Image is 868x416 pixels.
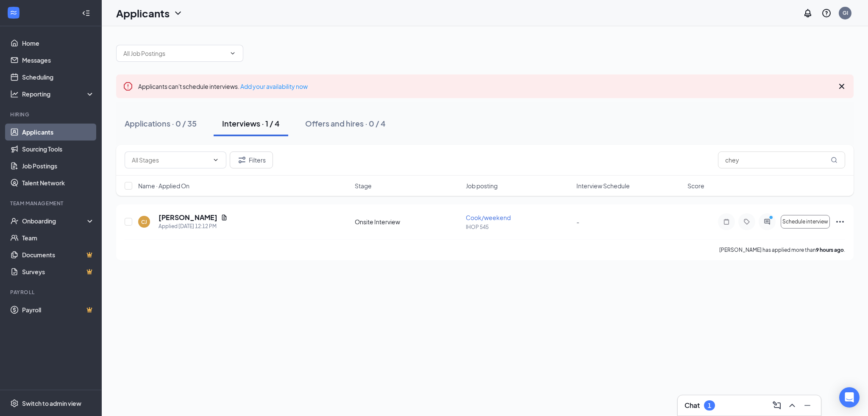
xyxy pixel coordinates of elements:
[237,155,247,165] svg: Filter
[221,214,228,221] svg: Document
[782,219,828,225] span: Schedule interview
[116,6,170,20] h1: Applicants
[801,399,814,412] button: Minimize
[719,246,845,253] p: [PERSON_NAME] has applied more than .
[240,83,308,90] a: Add your availability now
[159,213,217,222] h5: [PERSON_NAME]
[222,118,280,129] div: Interviews · 1 / 4
[9,8,18,17] svg: WorkstreamLogo
[229,50,236,57] svg: ChevronDown
[22,246,95,263] a: DocumentsCrown
[22,141,95,157] a: Sourcing Tools
[123,81,133,91] svg: Error
[770,399,784,412] button: ComposeMessage
[10,399,19,408] svg: Settings
[10,289,93,296] div: Payroll
[687,182,704,190] span: Score
[718,152,845,168] input: Search in interviews
[10,111,93,118] div: Hiring
[22,263,95,280] a: SurveysCrown
[821,8,832,18] svg: QuestionInfo
[843,9,848,17] div: GI
[22,35,95,52] a: Home
[839,387,860,408] div: Open Intercom Messenger
[22,69,95,85] a: Scheduling
[125,118,197,129] div: Applications · 0 / 35
[831,157,837,163] svg: MagnifyingGlass
[762,218,772,225] svg: ActiveChat
[123,49,226,58] input: All Job Postings
[10,217,19,225] svg: UserCheck
[212,157,219,163] svg: ChevronDown
[355,218,461,226] div: Onsite Interview
[803,8,813,18] svg: Notifications
[835,217,845,227] svg: Ellipses
[837,81,847,91] svg: Cross
[816,247,844,253] b: 9 hours ago
[787,400,797,410] svg: ChevronUp
[767,215,777,222] svg: PrimaryDot
[141,218,147,226] div: CJ
[10,200,93,207] div: Team Management
[132,155,209,165] input: All Stages
[22,52,95,69] a: Messages
[159,222,228,231] div: Applied [DATE] 12:12 PM
[305,118,386,129] div: Offers and hires · 0 / 4
[22,217,87,225] div: Onboarding
[466,182,498,190] span: Job posting
[576,218,579,226] span: -
[785,399,799,412] button: ChevronUp
[22,301,95,318] a: PayrollCrown
[721,218,732,225] svg: Note
[708,402,711,409] div: 1
[684,401,700,410] h3: Chat
[138,182,189,190] span: Name · Applied On
[22,157,95,174] a: Job Postings
[138,83,308,90] span: Applicants can't schedule interviews.
[466,223,572,231] p: IHOP 545
[781,215,830,229] button: Schedule interview
[22,229,95,246] a: Team
[173,8,183,18] svg: ChevronDown
[22,90,95,98] div: Reporting
[355,182,372,190] span: Stage
[22,124,95,141] a: Applicants
[22,399,81,408] div: Switch to admin view
[802,400,812,410] svg: Minimize
[576,182,630,190] span: Interview Schedule
[742,218,752,225] svg: Tag
[82,9,90,17] svg: Collapse
[772,400,782,410] svg: ComposeMessage
[10,90,19,98] svg: Analysis
[466,214,511,221] span: Cook/weekend
[22,174,95,191] a: Talent Network
[230,152,273,168] button: Filter Filters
